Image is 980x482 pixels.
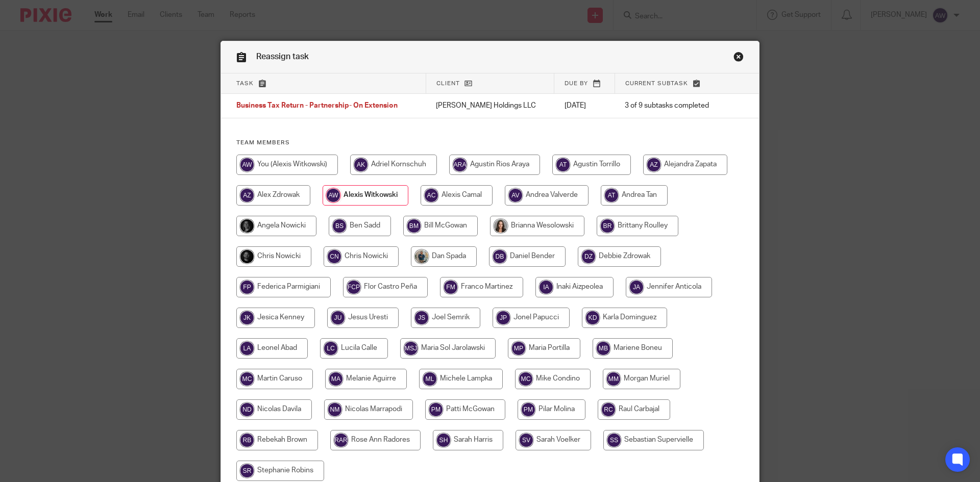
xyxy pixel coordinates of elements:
[436,100,544,111] p: [PERSON_NAME] Holdings LLC
[565,81,588,86] span: Due by
[733,52,744,65] a: Close this dialog window
[236,139,744,147] h4: Team members
[236,103,398,110] span: Business Tax Return - Partnership- On Extension
[256,53,309,61] span: Reassign task
[565,100,604,111] p: [DATE]
[236,81,254,86] span: Task
[436,81,460,86] span: Client
[615,94,726,118] td: 3 of 9 subtasks completed
[625,81,688,86] span: Current subtask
